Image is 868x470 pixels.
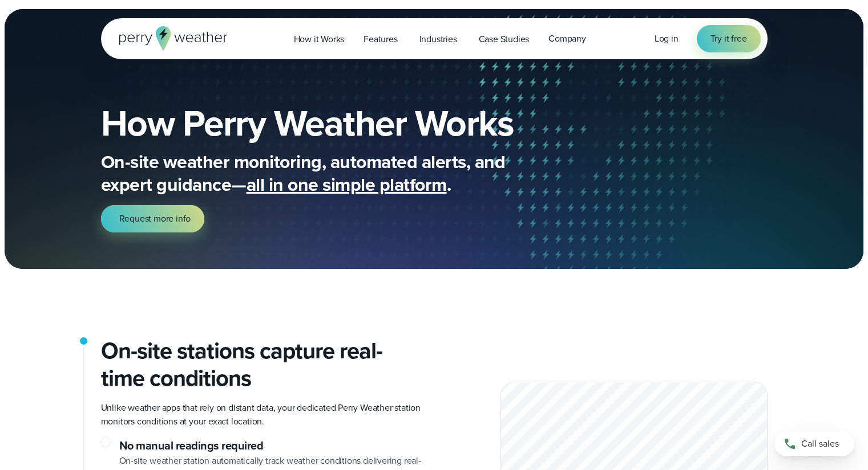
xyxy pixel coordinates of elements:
[710,32,747,46] span: Try it free
[419,32,457,46] span: Industries
[101,205,205,232] a: Request more info
[655,32,679,46] a: Log in
[548,32,586,46] span: Company
[247,171,447,198] span: all in one simple platform
[697,25,761,52] a: Try it free
[294,32,345,46] span: How it Works
[119,438,425,454] h3: No manual readings required
[284,27,354,51] a: How it Works
[469,27,539,51] a: Case Studies
[479,32,530,46] span: Case Studies
[101,105,596,141] h1: How Perry Weather Works
[774,431,854,456] a: Call sales
[101,150,558,196] p: On-site weather monitoring, automated alerts, and expert guidance— .
[801,437,839,451] span: Call sales
[119,212,191,226] span: Request more info
[101,401,425,428] p: Unlike weather apps that rely on distant data, your dedicated Perry Weather station monitors cond...
[364,32,397,46] span: Features
[101,337,425,392] h2: On-site stations capture real-time conditions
